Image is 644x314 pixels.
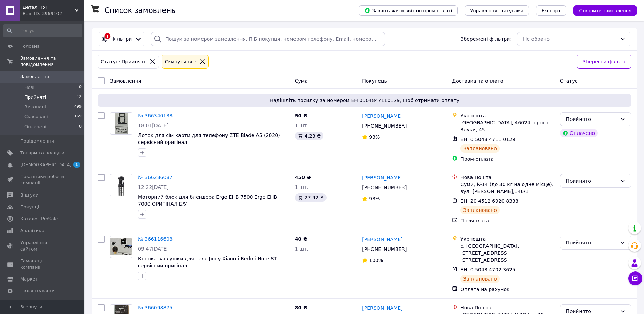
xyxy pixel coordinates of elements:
[24,84,34,91] span: Нові
[23,4,75,10] span: Деталі ТУТ
[460,119,554,133] div: [GEOGRAPHIC_DATA], 46024, просп. Злуки, 45
[20,43,40,49] span: Головна
[362,78,387,84] span: Покупець
[295,193,327,202] div: 27.92 ₴
[361,244,408,254] div: [PHONE_NUMBER]
[573,5,637,16] button: Створити замовлення
[163,58,198,66] div: Cкинути все
[74,104,82,110] span: 499
[20,228,44,234] span: Аналітика
[566,115,617,123] div: Прийнято
[138,132,280,145] a: Лоток для сім карти для телефону ZTE Blade A5 (2020) сервісний оригінал
[100,97,629,104] span: Надішліть посилку за номером ЕН 0504847110129, щоб отримати оплату
[460,112,554,119] div: Укрпошта
[295,175,311,180] span: 450 ₴
[110,78,141,84] span: Замовлення
[105,6,175,15] h1: Список замовлень
[110,236,132,258] a: Фото товару
[536,5,567,16] button: Експорт
[460,267,515,273] span: ЕН: 0 5048 4702 3625
[362,236,402,243] a: [PERSON_NAME]
[460,236,554,243] div: Укрпошта
[138,246,169,252] span: 09:47[DATE]
[295,132,323,140] div: 4.23 ₴
[460,286,554,293] div: Оплата на рахунок
[566,239,617,246] div: Прийнято
[3,24,82,37] input: Пошук
[20,150,64,156] span: Товари та послуги
[20,174,64,186] span: Показники роботи компанії
[295,305,307,311] span: 80 ₴
[295,246,308,252] span: 1 шт.
[24,104,46,110] span: Виконані
[24,94,46,100] span: Прийняті
[460,155,554,162] div: Пром-оплата
[577,55,631,69] button: Зберегти фільтр
[138,256,277,268] a: Кнопка заглушки для телефону Xiaomi Redmi Note 8T сервісний оригінал
[295,113,307,118] span: 50 ₴
[20,55,84,68] span: Замовлення та повідомлення
[24,124,46,130] span: Оплачені
[20,239,64,252] span: Управління сайтом
[628,271,642,285] button: Чат з покупцем
[560,78,578,84] span: Статус
[20,288,56,294] span: Налаштування
[361,121,408,131] div: [PHONE_NUMBER]
[460,275,500,283] div: Заплановано
[579,8,631,13] span: Створити замовлення
[24,114,48,120] span: Скасовані
[138,184,169,190] span: 12:22[DATE]
[460,181,554,195] div: Суми, №14 (до 30 кг на одне місце): вул. [PERSON_NAME],146/1
[566,7,637,13] a: Створити замовлення
[20,276,38,282] span: Маркет
[460,217,554,224] div: Післяплата
[138,123,169,128] span: 18:01[DATE]
[110,112,132,135] a: Фото товару
[362,305,402,312] a: [PERSON_NAME]
[460,243,554,263] div: с. [GEOGRAPHIC_DATA], [STREET_ADDRESS] [STREET_ADDRESS]
[583,58,626,66] span: Зберегти фільтр
[20,74,49,80] span: Замовлення
[460,137,515,142] span: ЕН: 0 5048 4711 0129
[523,35,617,43] div: Не обрано
[364,7,452,14] span: Завантажити звіт по пром-оплаті
[460,144,500,153] div: Заплановано
[20,204,39,210] span: Покупці
[369,258,383,263] span: 100%
[359,5,458,16] button: Завантажити звіт по пром-оплаті
[151,32,385,46] input: Пошук за номером замовлення, ПІБ покупця, номером телефону, Email, номером накладної
[20,138,54,144] span: Повідомлення
[138,113,172,118] a: № 366340138
[110,174,132,196] a: Фото товару
[20,162,72,168] span: [DEMOGRAPHIC_DATA]
[361,183,408,192] div: [PHONE_NUMBER]
[470,8,523,13] span: Управління статусами
[566,177,617,185] div: Прийнято
[73,162,80,168] span: 1
[460,198,519,204] span: ЕН: 20 4512 6920 8338
[460,174,554,181] div: Нова Пошта
[20,258,64,270] span: Гаманець компанії
[79,124,82,130] span: 0
[362,113,402,120] a: [PERSON_NAME]
[460,206,500,214] div: Заплановано
[138,236,172,242] a: № 366116608
[111,36,132,43] span: Фільтри
[79,84,82,91] span: 0
[138,194,277,207] a: Моторний блок для блендера Ergo EHB 7500 Ergo EHB 7000 ОРИГІНАЛ Б/У
[452,78,503,84] span: Доставка та оплата
[138,175,172,180] a: № 366286087
[99,58,148,66] div: Статус: Прийнято
[560,129,598,137] div: Оплачено
[369,196,380,201] span: 93%
[362,174,402,181] a: [PERSON_NAME]
[77,94,82,100] span: 12
[295,184,308,190] span: 1 шт.
[460,304,554,311] div: Нова Пошта
[295,78,308,84] span: Cума
[295,123,308,128] span: 1 шт.
[74,114,82,120] span: 169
